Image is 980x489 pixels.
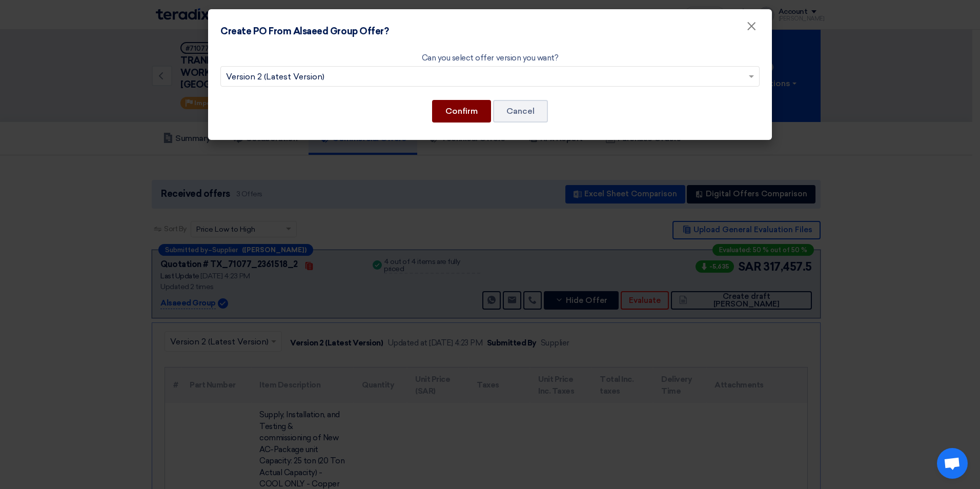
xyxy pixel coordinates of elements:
[493,100,548,123] button: Cancel
[746,18,757,39] span: ×
[422,52,559,64] label: Can you select offer version you want?
[432,100,491,123] button: Confirm
[220,25,389,38] h4: Create PO From Alsaeed Group Offer?
[937,448,968,479] div: Open chat
[738,16,765,37] button: Close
